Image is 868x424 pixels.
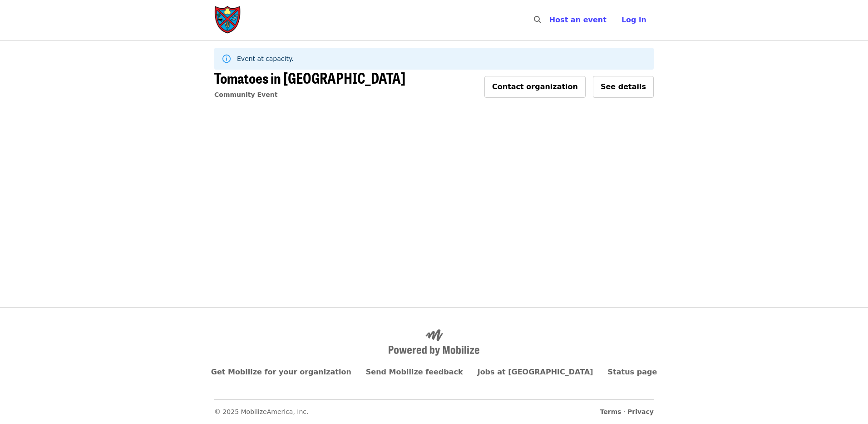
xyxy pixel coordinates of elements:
span: Tomatoes in [GEOGRAPHIC_DATA] [214,67,405,88]
img: Powered by Mobilize [389,329,479,356]
span: See details [601,82,646,91]
button: See details [593,76,654,98]
img: Society of St. Andrew - Home [214,5,242,35]
a: Status page [608,368,657,376]
span: Event at capacity. [237,55,294,62]
span: Log in [621,15,646,24]
nav: Secondary footer navigation [214,399,654,417]
a: Get Mobilize for your organization [211,368,351,376]
button: Log in [614,11,654,29]
button: Contact organization [484,76,586,98]
a: Privacy [627,408,654,415]
a: Jobs at [GEOGRAPHIC_DATA] [478,368,593,376]
span: · [600,407,654,417]
a: Community Event [214,91,277,98]
span: Contact organization [492,82,578,91]
i: search icon [534,15,541,24]
a: Terms [600,408,621,415]
a: Send Mobilize feedback [366,368,463,376]
span: © 2025 MobilizeAmerica, Inc. [214,408,309,415]
a: Host an event [549,15,607,24]
input: Search [547,9,554,31]
nav: Primary footer navigation [214,367,654,378]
